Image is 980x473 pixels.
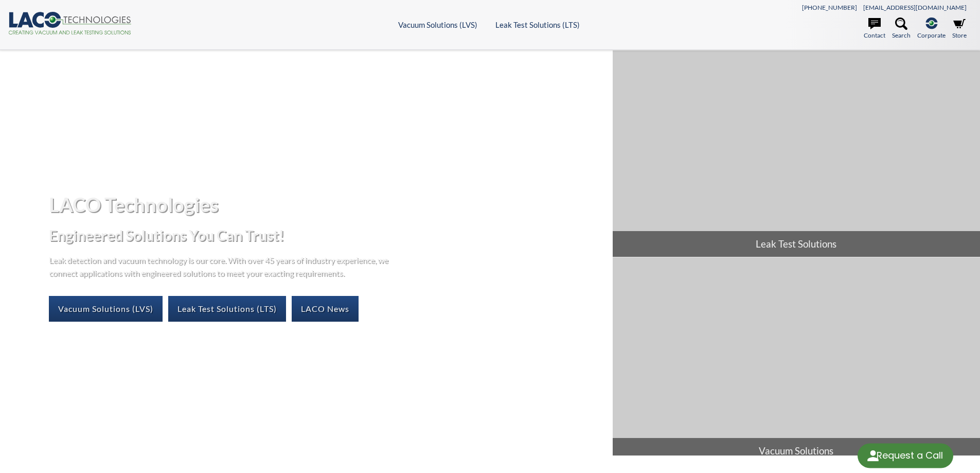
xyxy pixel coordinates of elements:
[49,226,604,245] h2: Engineered Solutions You Can Trust!
[49,296,163,322] a: Vacuum Solutions (LVS)
[49,253,394,279] p: Leak detection and vacuum technology is our core. With over 45 years of industry experience, we c...
[892,17,911,40] a: Search
[865,448,881,464] img: round button
[858,444,953,468] div: Request a Call
[49,192,604,217] h1: LACO Technologies
[613,257,980,464] a: Vacuum Solutions
[917,30,946,40] span: Corporate
[802,4,857,11] a: [PHONE_NUMBER]
[864,17,885,40] a: Contact
[952,17,967,40] a: Store
[398,20,477,29] a: Vacuum Solutions (LVS)
[292,296,359,322] a: LACO News
[613,50,980,257] a: Leak Test Solutions
[168,296,286,322] a: Leak Test Solutions (LTS)
[495,20,580,29] a: Leak Test Solutions (LTS)
[613,231,980,257] span: Leak Test Solutions
[613,438,980,464] span: Vacuum Solutions
[863,4,967,11] a: [EMAIL_ADDRESS][DOMAIN_NAME]
[877,444,943,467] div: Request a Call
